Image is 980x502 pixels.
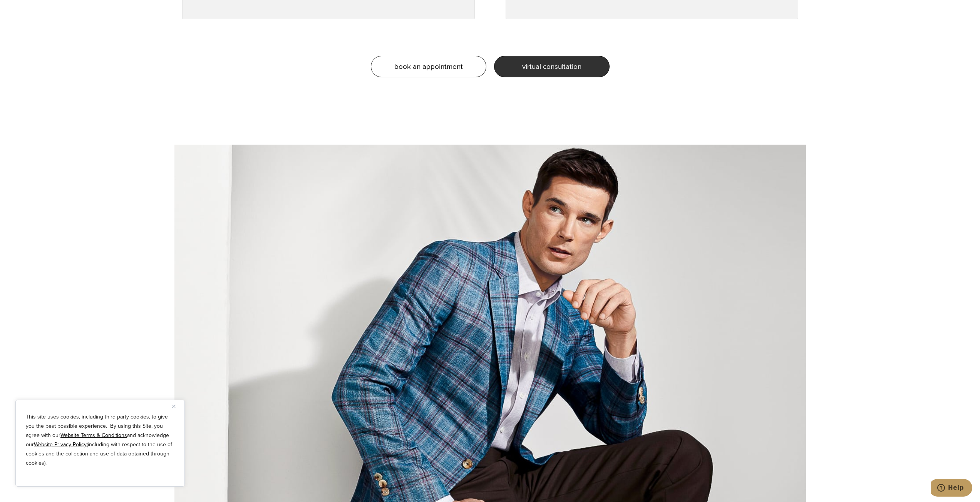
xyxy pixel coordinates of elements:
a: Website Privacy Policy [34,440,87,449]
button: Close [172,402,181,411]
a: virtual consultation [494,56,610,77]
span: virtual consultation [522,61,581,72]
a: book an appointment [371,56,486,77]
iframe: Opens a widget where you can chat to one of our agents [931,479,972,498]
p: This site uses cookies, including third party cookies, to give you the best possible experience. ... [26,412,174,468]
img: Close [172,405,176,408]
span: book an appointment [394,61,463,72]
a: Website Terms & Conditions [60,431,127,439]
